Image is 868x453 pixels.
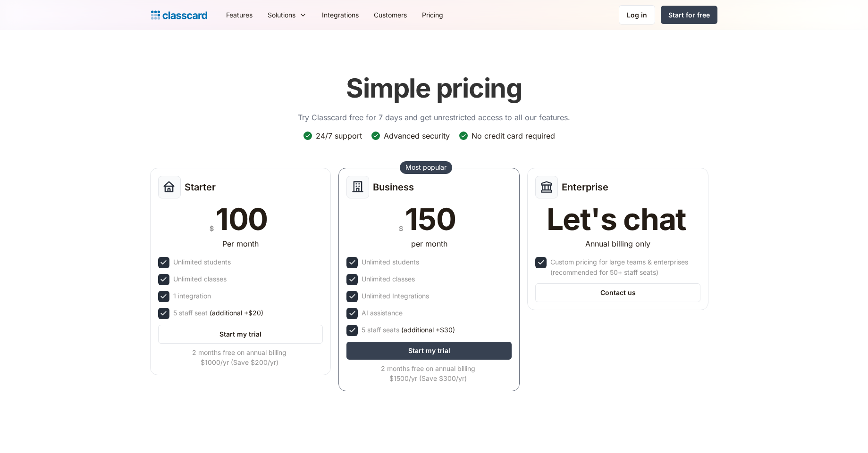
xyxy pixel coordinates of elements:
[346,342,512,360] a: Start my trial
[362,308,403,318] div: AI assistance
[151,8,207,22] a: Logo
[547,204,686,234] div: Let's chat
[210,222,214,234] div: $
[173,308,263,318] div: 5 staff seat
[535,283,700,302] a: Contact us
[668,10,710,20] div: Start for free
[384,131,450,141] div: Advanced security
[362,325,455,335] div: 5 staff seats
[316,131,362,141] div: 24/7 support
[399,222,403,234] div: $
[366,4,414,25] a: Customers
[173,257,231,267] div: Unlimited students
[346,363,510,383] div: 2 months free on annual billing $1500/yr (Save $300/yr)
[661,6,717,24] a: Start for free
[362,274,415,284] div: Unlimited classes
[314,4,366,25] a: Integrations
[346,73,522,104] h1: Simple pricing
[562,181,608,193] h2: Enterprise
[216,204,268,234] div: 100
[260,4,314,25] div: Solutions
[619,5,655,25] a: Log in
[185,181,216,193] h2: Starter
[219,4,260,25] a: Features
[173,274,227,284] div: Unlimited classes
[405,204,455,234] div: 150
[627,10,647,20] div: Log in
[158,347,321,367] div: 2 months free on annual billing $1000/yr (Save $200/yr)
[585,238,650,249] div: Annual billing only
[362,291,429,301] div: Unlimited Integrations
[158,325,323,344] a: Start my trial
[362,257,419,267] div: Unlimited students
[414,4,451,25] a: Pricing
[173,291,211,301] div: 1 integration
[298,112,570,123] p: Try Classcard free for 7 days and get unrestricted access to all our features.
[210,308,263,318] span: (additional +$20)
[373,181,414,193] h2: Business
[405,163,447,172] div: Most popular
[268,10,295,20] div: Solutions
[401,325,455,335] span: (additional +$30)
[222,238,259,249] div: Per month
[472,131,555,141] div: No credit card required
[411,238,447,249] div: per month
[550,257,699,278] div: Custom pricing for large teams & enterprises (recommended for 50+ staff seats)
